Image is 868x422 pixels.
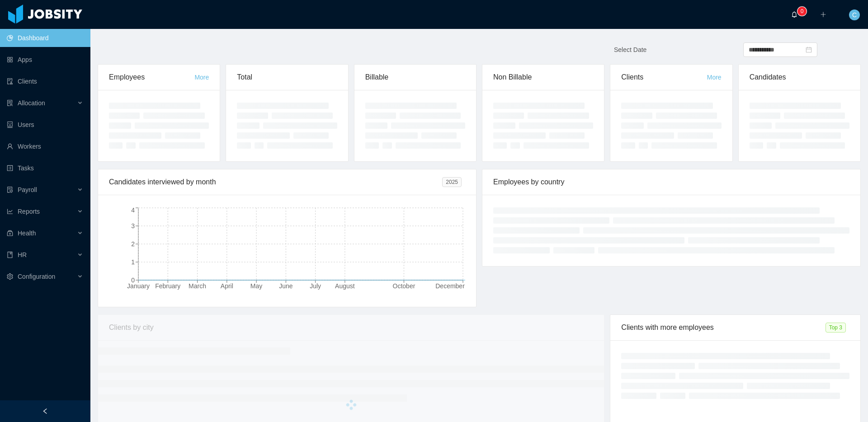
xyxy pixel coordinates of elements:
[365,65,465,90] div: Billable
[310,282,321,290] tspan: July
[250,282,262,290] tspan: May
[18,208,40,215] span: Reports
[7,137,83,155] a: icon: userWorkers
[797,7,807,16] sup: 0
[614,46,646,53] span: Select Date
[806,47,812,53] i: icon: calendar
[621,65,707,90] div: Clients
[221,282,233,290] tspan: April
[7,29,83,47] a: icon: pie-chartDashboard
[131,258,135,266] tspan: 1
[7,273,13,280] i: icon: setting
[852,9,857,20] span: C
[279,282,293,290] tspan: June
[826,323,846,333] span: Top 3
[194,74,209,81] a: More
[442,177,462,187] span: 2025
[18,99,45,107] span: Allocation
[131,222,135,230] tspan: 3
[493,169,849,195] div: Employees by country
[18,230,36,237] span: Health
[7,100,13,106] i: icon: solution
[7,208,13,215] i: icon: line-chart
[707,74,722,81] a: More
[155,282,180,290] tspan: February
[131,277,135,284] tspan: 0
[18,251,27,258] span: HR
[109,65,194,90] div: Employees
[335,282,355,290] tspan: August
[189,282,206,290] tspan: March
[18,273,55,280] span: Configuration
[131,240,135,248] tspan: 2
[7,116,83,134] a: icon: robotUsers
[750,65,849,90] div: Candidates
[109,169,442,195] div: Candidates interviewed by month
[791,11,797,18] i: icon: bell
[18,186,37,193] span: Payroll
[7,252,13,258] i: icon: book
[7,159,83,177] a: icon: profileTasks
[237,65,337,90] div: Total
[393,282,415,290] tspan: October
[127,282,150,290] tspan: January
[621,315,825,340] div: Clients with more employees
[7,72,83,90] a: icon: auditClients
[131,206,135,214] tspan: 4
[493,65,593,90] div: Non Billable
[820,11,826,18] i: icon: plus
[7,51,83,69] a: icon: appstoreApps
[7,187,13,193] i: icon: file-protect
[7,230,13,236] i: icon: medicine-box
[435,282,465,290] tspan: December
